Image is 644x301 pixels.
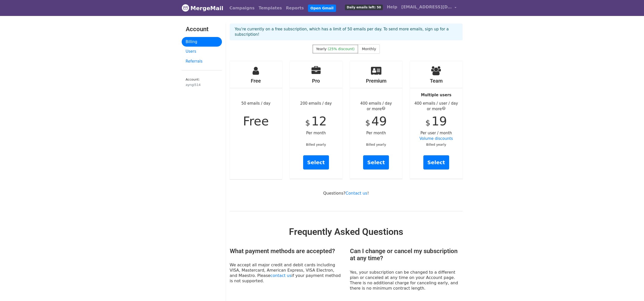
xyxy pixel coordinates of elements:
[343,2,385,12] a: Daily emails left: 50
[243,114,269,128] span: Free
[186,82,218,87] div: ayngi514
[230,227,463,237] h2: Frequently Asked Questions
[182,4,189,12] img: MergeMail logo
[303,155,329,170] a: Select
[230,262,342,284] p: We accept all major credit and debit cards including VISA, Mastercard, American Express, VISA Ele...
[182,37,222,47] a: Billing
[425,118,430,127] span: $
[350,78,403,84] h4: Premium
[366,143,386,146] small: Billed yearly
[410,101,463,112] div: 400 emails / user / day or more
[426,143,446,146] small: Billed yearly
[311,114,327,128] span: 12
[420,136,453,141] a: Volume discounts
[365,118,370,127] span: $
[385,2,399,12] a: Help
[363,155,389,170] a: Select
[421,93,451,97] strong: Multiple users
[230,248,342,255] h3: What payment methods are accepted?
[399,2,459,14] a: [EMAIL_ADDRESS][DOMAIN_NAME]
[350,61,403,179] div: Per month
[350,270,463,291] p: Yes, your subscription can be changed to a different plan or canceled at any time on your Account...
[182,47,222,57] a: Users
[431,114,447,128] span: 19
[257,3,284,13] a: Templates
[230,78,282,84] h4: Free
[423,155,449,170] a: Select
[182,57,222,66] a: Referrals
[410,61,463,179] div: Per user / month
[284,3,306,13] a: Reports
[230,61,282,179] div: 50 emails / day
[305,118,310,127] span: $
[290,61,342,179] div: 200 emails / day Per month
[186,78,218,87] small: Account:
[328,47,355,51] span: (25% discount)
[346,191,367,196] a: Contact us
[410,78,463,84] h4: Team
[350,101,403,112] div: 400 emails / day or more
[186,26,218,33] h3: Account
[290,78,342,84] h4: Pro
[271,273,292,278] a: contact us
[362,47,376,51] span: Monthly
[316,47,327,51] span: Yearly
[235,27,458,37] p: You're currently on a free subscription, which has a limit of 50 emails per day. To send more ema...
[345,5,383,10] span: Daily emails left: 50
[371,114,387,128] span: 49
[350,248,463,262] h3: Can I change or cancel my subscription at any time?
[308,5,336,12] a: Open Gmail
[227,3,257,13] a: Campaigns
[306,143,326,146] small: Billed yearly
[401,4,452,10] span: [EMAIL_ADDRESS][DOMAIN_NAME]
[182,3,223,13] a: MergeMail
[230,191,463,196] p: Questions? !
